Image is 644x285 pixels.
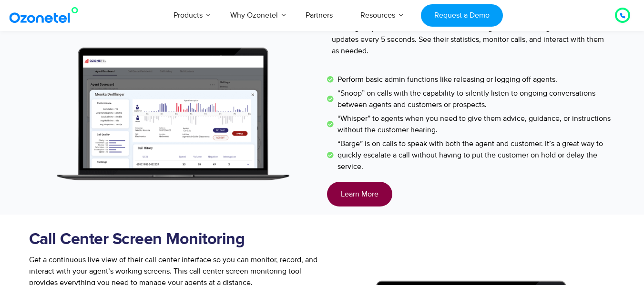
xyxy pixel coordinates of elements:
[421,4,502,27] a: Request a Demo
[335,113,615,136] span: “Whisper” to agents when you need to give them advice, guidance, or instructions without the cust...
[335,74,557,85] span: Perform basic admin functions like releasing or logging off agents.
[335,88,615,110] span: “Snoop” on calls with the capability to silently listen to ongoing conversations between agents a...
[335,138,615,172] span: “Barge” is on calls to speak with both the agent and customer. It’s a great way to quickly escala...
[327,182,392,206] a: Learn More
[341,190,378,198] span: Learn More
[29,230,317,249] h2: Call Center Screen Monitoring
[332,23,604,56] span: View agent performance in real-time from a single call monitoring dashboard that updates every 5 ...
